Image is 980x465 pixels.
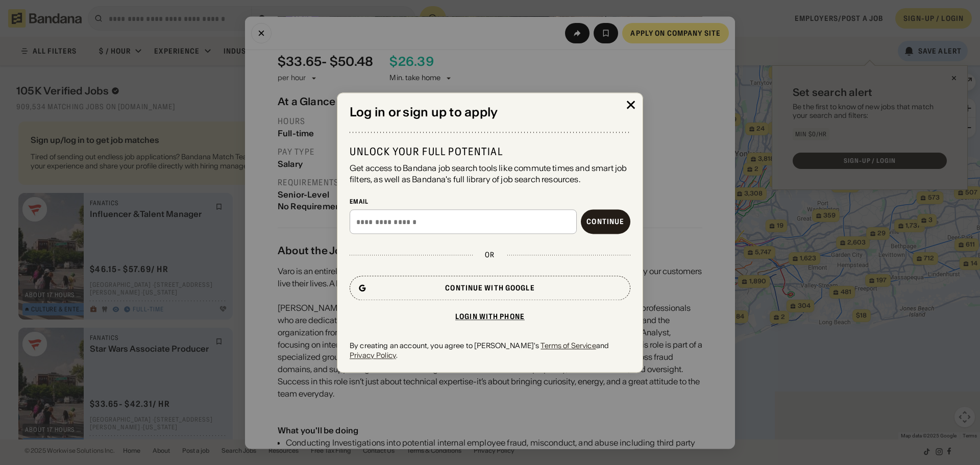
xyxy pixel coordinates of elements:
div: or [485,251,495,260]
div: Continue [586,218,624,226]
div: By creating an account, you agree to [PERSON_NAME]'s and . [350,341,630,360]
a: Terms of Service [541,341,596,351]
div: Continue with Google [445,285,534,292]
div: Get access to Bandana job search tools like commute times and smart job filters, as well as Banda... [350,162,630,185]
div: Login with phone [455,313,525,321]
div: Email [350,198,630,206]
div: Unlock your full potential [350,145,630,158]
div: Log in or sign up to apply [350,105,630,120]
a: Privacy Policy [350,351,396,360]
